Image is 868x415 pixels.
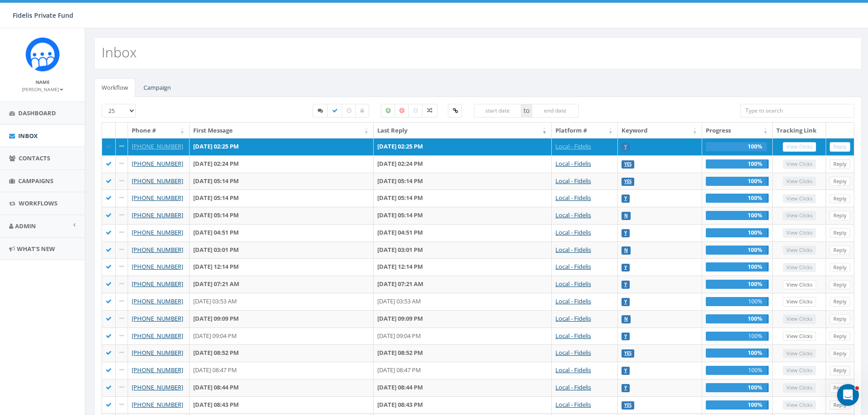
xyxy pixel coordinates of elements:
td: [DATE] 05:14 PM [190,173,374,190]
a: [PHONE_NUMBER] [132,383,183,391]
td: [DATE] 05:14 PM [190,207,374,224]
div: 100% [706,228,769,237]
td: [DATE] 09:09 PM [374,310,552,328]
a: Local - Fidelis [555,297,591,305]
a: Local - Fidelis [555,262,591,271]
th: Phone #: activate to sort column ascending [128,123,190,138]
span: Admin [15,222,36,230]
div: 100% [706,262,769,272]
a: View Clicks [783,280,816,290]
a: Reply [830,263,850,272]
div: 100% [706,314,769,323]
a: [PHONE_NUMBER] [132,228,183,236]
td: [DATE] 12:14 PM [374,258,552,276]
div: 100% [706,159,769,169]
a: [PHONE_NUMBER] [132,332,183,340]
a: Local - Fidelis [555,177,591,185]
span: Workflows [19,199,57,207]
a: Reply [830,366,850,375]
a: Local - Fidelis [555,314,591,323]
a: Reply [830,383,850,393]
a: Reply [830,177,850,186]
span: Inbox [18,132,38,140]
a: Local - Fidelis [555,194,591,202]
span: What's New [17,245,55,253]
a: YES [624,179,632,184]
td: [DATE] 07:21 AM [190,276,374,293]
td: [DATE] 09:09 PM [190,310,374,328]
label: Negative [395,104,409,118]
a: Y [624,299,627,305]
a: [PERSON_NAME] [22,85,63,93]
span: Dashboard [18,109,56,117]
a: [PHONE_NUMBER] [132,366,183,374]
th: Progress: activate to sort column ascending [702,123,773,138]
a: [PHONE_NUMBER] [132,246,183,254]
a: Local - Fidelis [555,246,591,254]
small: Name [36,79,50,85]
label: Started [313,104,328,118]
div: 100% [706,194,769,203]
iframe: Intercom live chat [837,384,859,406]
td: [DATE] 08:43 PM [190,396,374,414]
a: View Clicks [783,297,816,307]
a: Reply [830,400,850,410]
th: First Message: activate to sort column ascending [190,123,374,138]
h2: Inbox [102,45,137,60]
a: [PHONE_NUMBER] [132,400,183,409]
td: [DATE] 03:53 AM [190,293,374,310]
label: Mixed [422,104,437,118]
a: Local - Fidelis [555,400,591,409]
input: end date [532,104,579,118]
label: Closed [355,104,369,118]
td: [DATE] 08:52 PM [190,344,374,362]
a: Local - Fidelis [555,332,591,340]
th: Keyword: activate to sort column ascending [618,123,702,138]
a: Local - Fidelis [555,228,591,236]
label: Positive [381,104,395,118]
a: Y [624,333,627,339]
a: Reply [830,228,850,238]
a: Y [624,368,627,374]
td: [DATE] 08:52 PM [374,344,552,362]
a: YES [624,161,632,167]
th: Tracking Link [773,123,826,138]
label: Neutral [408,104,423,118]
td: [DATE] 04:51 PM [374,224,552,241]
a: Y [624,264,627,270]
div: 100% [706,297,769,306]
td: [DATE] 05:14 PM [374,190,552,207]
a: [PHONE_NUMBER] [132,314,183,323]
a: Y [624,385,627,391]
a: Reply [830,142,850,152]
a: [PHONE_NUMBER] [132,159,183,168]
span: Fidelis Private Fund [13,11,73,20]
a: Local - Fidelis [555,280,591,288]
a: Y [624,282,627,287]
label: Completed [327,104,343,118]
a: YES [624,350,632,356]
a: Campaign [136,78,178,97]
td: [DATE] 05:14 PM [374,173,552,190]
a: YES [624,402,632,408]
a: [PHONE_NUMBER] [132,262,183,271]
a: Reply [830,314,850,324]
a: [PHONE_NUMBER] [132,142,183,150]
td: [DATE] 03:01 PM [190,241,374,259]
td: [DATE] 05:14 PM [190,190,374,207]
small: [PERSON_NAME] [22,86,63,92]
a: Reply [830,280,850,290]
td: [DATE] 02:25 PM [190,138,374,155]
a: Local - Fidelis [555,348,591,357]
a: Y [624,230,627,236]
a: Workflow [94,78,135,97]
a: View Clicks [783,332,816,341]
a: [PHONE_NUMBER] [132,280,183,288]
div: 100% [706,211,769,220]
a: [PHONE_NUMBER] [132,348,183,357]
a: [PHONE_NUMBER] [132,211,183,219]
a: Y [624,195,627,201]
td: [DATE] 12:14 PM [190,258,374,276]
div: 100% [706,383,769,392]
div: 100% [706,280,769,289]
